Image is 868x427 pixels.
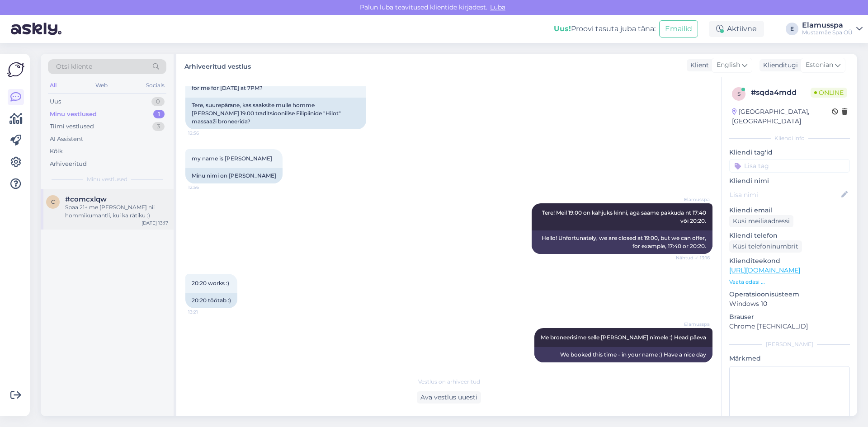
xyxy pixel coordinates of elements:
[729,215,793,227] div: Küsi meiliaadressi
[532,230,712,254] div: Hello! Unfortunately, we are closed at 19:00, but we can offer, for example, 17:40 or 20:20.
[729,148,850,157] p: Kliendi tag'id
[709,21,764,37] div: Aktiivne
[48,80,58,91] div: All
[185,293,237,308] div: 20:20 töötab :)
[802,29,853,36] div: Mustamäe Spa OÜ
[188,130,222,136] span: 12:56
[185,98,366,129] div: Tere, suurepärane, kas saaksite mulle homme [PERSON_NAME] 19.00 traditsioonilise Filipiinide "Hil...
[50,147,63,156] div: Kõik
[730,190,840,200] input: Lisa nimi
[51,198,55,205] span: c
[554,23,656,34] div: Proovi tasuta juba täna:
[729,340,850,348] div: [PERSON_NAME]
[729,206,850,215] p: Kliendi email
[687,61,709,70] div: Klient
[152,122,165,131] div: 3
[87,175,127,183] span: Minu vestlused
[65,195,107,203] span: #comcxlqw
[737,90,741,97] span: s
[676,254,710,261] span: Nähtud ✓ 13:16
[153,110,165,119] div: 1
[759,61,798,70] div: Klienditugi
[184,59,251,71] label: Arhiveeritud vestlus
[676,196,710,203] span: Elamusspa
[142,220,168,226] div: [DATE] 13:17
[729,231,850,240] p: Kliendi telefon
[729,312,850,322] p: Brauser
[192,155,272,162] span: my name is [PERSON_NAME]
[188,309,222,315] span: 13:21
[786,23,798,35] div: E
[192,280,229,286] span: 20:20 works :)
[811,88,847,98] span: Online
[185,168,283,183] div: Minu nimi on [PERSON_NAME]
[534,347,712,362] div: We booked this time - in your name :) Have a nice day
[542,209,708,224] span: Tere! Meil 19:00 on kahjuks kinni, aga saame pakkuda nt 17:40 või 20:20.
[729,322,850,331] p: Chrome [TECHNICAL_ID]
[144,80,166,91] div: Socials
[732,107,832,126] div: [GEOGRAPHIC_DATA], [GEOGRAPHIC_DATA]
[729,354,850,363] p: Märkmed
[729,134,850,142] div: Kliendi info
[806,60,833,70] span: Estonian
[729,159,850,173] input: Lisa tag
[554,24,571,33] b: Uus!
[487,3,508,11] span: Luba
[729,176,850,186] p: Kliendi nimi
[729,299,850,309] p: Windows 10
[729,266,800,274] a: [URL][DOMAIN_NAME]
[50,135,83,144] div: AI Assistent
[729,256,850,266] p: Klienditeekond
[151,97,165,106] div: 0
[802,22,863,36] a: ElamusspaMustamäe Spa OÜ
[56,62,92,71] span: Otsi kliente
[50,97,61,106] div: Uus
[418,378,480,386] span: Vestlus on arhiveeritud
[50,122,94,131] div: Tiimi vestlused
[417,391,481,404] div: Ava vestlus uuesti
[729,240,802,253] div: Küsi telefoninumbrit
[50,160,87,169] div: Arhiveeritud
[659,20,698,38] button: Emailid
[676,363,710,370] span: 13:26
[676,321,710,328] span: Elamusspa
[94,80,109,91] div: Web
[729,278,850,286] p: Vaata edasi ...
[188,184,222,191] span: 12:56
[729,290,850,299] p: Operatsioonisüsteem
[802,22,853,29] div: Elamusspa
[7,61,24,78] img: Askly Logo
[541,334,706,341] span: Me broneerisime selle [PERSON_NAME] nimele :) Head päeva
[717,60,740,70] span: English
[50,110,97,119] div: Minu vestlused
[751,87,811,98] div: # sqda4mdd
[65,203,168,220] div: Spaa 21+ me [PERSON_NAME] nii hommikumantli, kui ka rätiku :)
